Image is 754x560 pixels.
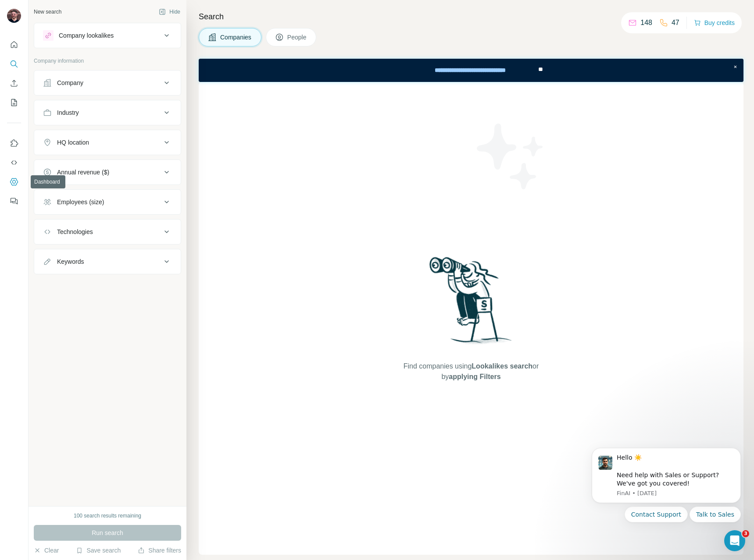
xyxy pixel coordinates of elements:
div: 100 search results remaining [74,512,141,520]
button: Save search [76,546,121,555]
div: Employees (size) [57,198,104,206]
button: Hide [153,5,186,18]
div: Technologies [57,227,93,236]
button: Clear [34,546,59,555]
button: Technologies [34,221,181,242]
span: People [287,33,307,42]
button: My lists [7,95,21,110]
button: Use Surfe API [7,155,21,170]
div: Annual revenue ($) [57,168,109,177]
img: Surfe Illustration - Stars [471,117,550,196]
p: Company information [34,57,181,65]
div: Keywords [57,257,84,266]
div: Industry [57,108,79,117]
img: Surfe Illustration - Woman searching with binoculars [425,255,517,352]
button: Use Surfe on LinkedIn [7,135,21,151]
button: Company [34,72,181,93]
button: Industry [34,102,181,123]
img: Avatar [7,9,21,23]
span: applying Filters [449,373,500,380]
div: Company lookalikes [59,31,114,40]
button: Keywords [34,251,181,272]
button: Enrich CSV [7,75,21,91]
span: Find companies using or by [401,361,541,382]
button: Search [7,56,21,72]
button: HQ location [34,132,181,153]
button: Employees (size) [34,191,181,213]
iframe: Intercom live chat [724,530,745,551]
button: Buy credits [694,17,735,29]
button: Quick start [7,37,21,53]
p: 148 [640,18,652,28]
iframe: Banner [199,59,743,82]
div: New search [34,8,61,16]
button: Dashboard [7,174,21,190]
p: 47 [672,18,679,28]
button: Company lookalikes [34,25,181,46]
div: Company [57,78,83,87]
span: 3 [742,530,749,537]
span: Lookalikes search [472,362,532,370]
button: Feedback [7,193,21,209]
button: Share filters [138,546,181,555]
div: HQ location [57,138,89,147]
iframe: Intercom notifications message [579,437,754,556]
h4: Search [199,11,743,23]
button: Annual revenue ($) [34,162,181,183]
span: Companies [220,33,252,42]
